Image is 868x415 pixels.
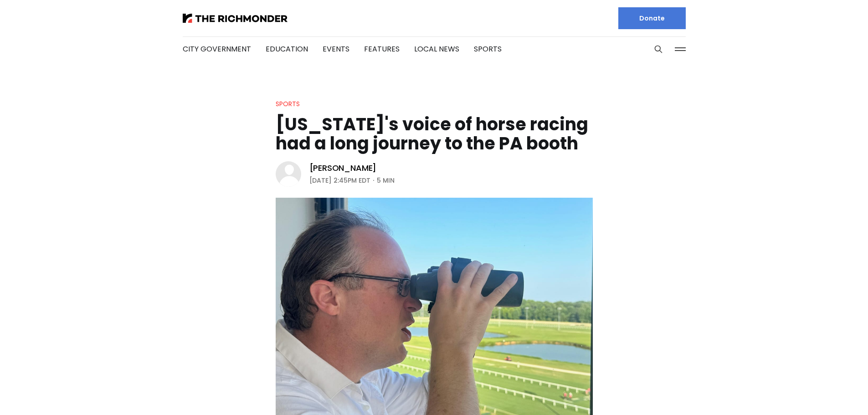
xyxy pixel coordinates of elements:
a: City Government [183,44,251,54]
button: Search this site [652,42,665,56]
time: [DATE] 2:45PM EDT [309,175,370,186]
a: Sports [474,44,502,54]
a: Education [266,44,308,54]
span: 5 min [377,175,395,186]
a: Sports [276,99,300,108]
a: [PERSON_NAME] [309,163,377,174]
a: Features [364,44,400,54]
img: The Richmonder [183,14,288,23]
a: Donate [618,7,686,29]
a: Events [323,44,349,54]
a: Local News [414,44,459,54]
h1: [US_STATE]'s voice of horse racing had a long journey to the PA booth [276,115,593,153]
iframe: portal-trigger [791,370,868,415]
